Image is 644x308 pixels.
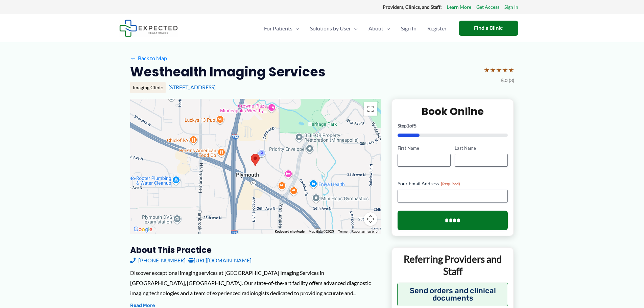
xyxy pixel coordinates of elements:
[396,17,422,40] a: Sign In
[397,253,508,278] p: Referring Providers and Staff
[459,21,518,36] a: Find a Clinic
[259,17,452,40] nav: Primary Site Navigation
[364,212,377,226] button: Map camera controls
[292,17,299,40] span: Menu Toggle
[310,17,351,40] span: Solutions by User
[352,230,379,233] a: Report a map error
[119,20,178,37] img: Expected Healthcare Logo - side, dark font, small
[364,102,377,116] button: Toggle fullscreen view
[407,123,409,128] span: 1
[401,17,416,40] span: Sign In
[441,181,460,186] span: (Required)
[509,76,514,85] span: (3)
[501,76,507,85] span: 5.0
[414,123,416,128] span: 5
[132,225,154,234] a: Open this area in Google Maps (opens a new window)
[422,17,452,40] a: Register
[490,64,496,76] span: ★
[188,255,252,265] a: [URL][DOMAIN_NAME]
[130,245,381,255] h3: About this practice
[398,180,508,187] label: Your Email Address
[309,230,334,233] span: Map data ©2025
[351,17,358,40] span: Menu Toggle
[398,105,508,118] h2: Book Online
[484,64,490,76] span: ★
[363,17,396,40] a: AboutMenu Toggle
[383,17,390,40] span: Menu Toggle
[398,145,451,151] label: First Name
[132,225,154,234] img: Google
[455,145,508,151] label: Last Name
[398,123,508,128] p: Step of
[397,283,508,306] button: Send orders and clinical documents
[305,17,363,40] a: Solutions by UserMenu Toggle
[130,55,137,61] span: ←
[496,64,502,76] span: ★
[447,3,471,11] a: Learn More
[264,17,292,40] span: For Patients
[476,3,499,11] a: Get Access
[130,53,167,63] a: ←Back to Map
[275,229,305,234] button: Keyboard shortcuts
[504,3,518,11] a: Sign In
[130,255,186,265] a: [PHONE_NUMBER]
[383,4,442,10] strong: Providers, Clinics, and Staff:
[502,64,508,76] span: ★
[338,230,348,233] a: Terms (opens in new tab)
[259,17,305,40] a: For PatientsMenu Toggle
[368,17,383,40] span: About
[130,268,381,298] div: Discover exceptional imaging services at [GEOGRAPHIC_DATA] Imaging Services in [GEOGRAPHIC_DATA],...
[508,64,514,76] span: ★
[130,64,326,80] h2: Westhealth Imaging Services
[427,17,447,40] span: Register
[168,84,216,90] a: [STREET_ADDRESS]
[130,82,166,93] div: Imaging Clinic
